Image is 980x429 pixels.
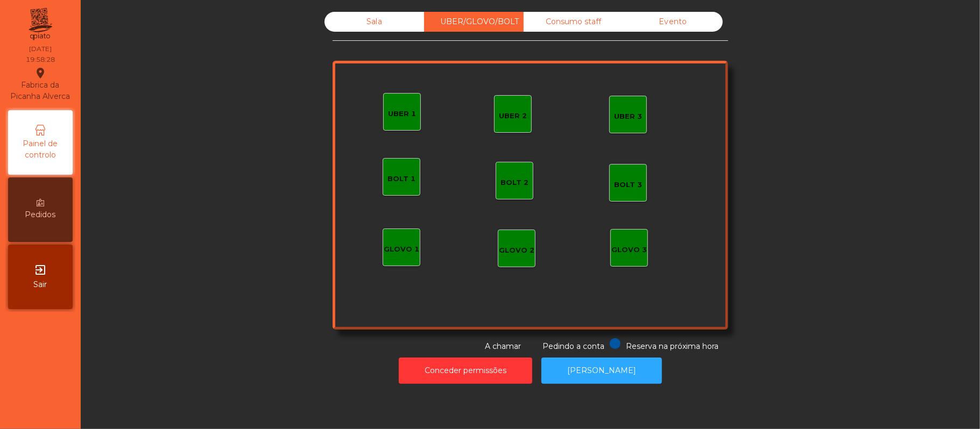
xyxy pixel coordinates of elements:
div: BOLT 1 [387,174,415,184]
div: Consumo staff [524,12,623,32]
div: UBER 3 [614,111,642,122]
div: Fabrica da Picanha Alverca [9,67,72,102]
div: Sala [325,12,424,32]
span: Painel de controlo [11,138,70,161]
div: UBER/GLOVO/BOLT [424,12,524,32]
button: Conceder permissões [399,358,532,384]
div: Evento [623,12,723,32]
span: Pedindo a conta [542,341,604,351]
div: UBER 1 [388,109,416,119]
img: qpiato [27,5,53,43]
div: UBER 2 [499,111,527,121]
div: [DATE] [29,44,52,54]
div: BOLT 2 [500,177,528,188]
div: GLOVO 1 [384,244,419,255]
button: [PERSON_NAME] [541,358,662,384]
div: GLOVO 3 [611,245,647,255]
div: BOLT 3 [614,180,642,190]
div: 19:58:28 [26,55,55,65]
span: Pedidos [25,209,56,220]
span: Reserva na próxima hora [626,341,718,351]
div: GLOVO 2 [499,245,534,256]
span: Sair [34,279,47,290]
i: exit_to_app [34,263,47,276]
span: A chamar [485,341,521,351]
i: location_on [34,67,47,80]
